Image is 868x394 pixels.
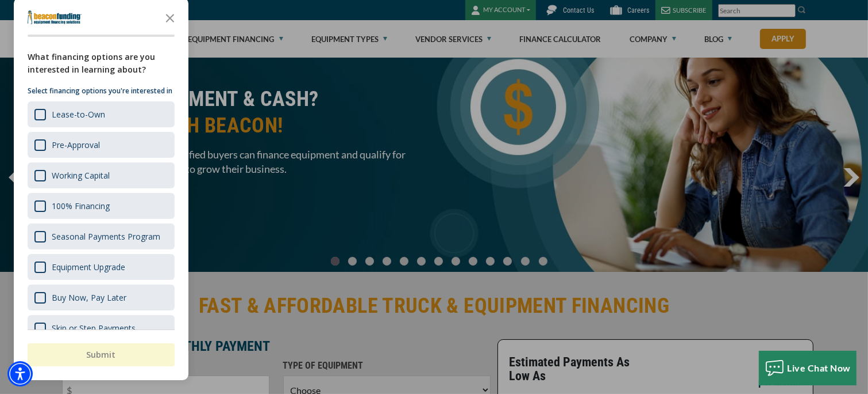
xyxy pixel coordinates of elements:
[28,101,175,127] div: Lease-to-Own
[52,323,136,334] div: Skip or Step Payments
[52,170,110,181] div: Working Capital
[28,132,175,158] div: Pre-Approval
[28,193,175,219] div: 100% Financing
[28,315,175,341] div: Skip or Step Payments
[52,262,125,272] div: Equipment Upgrade
[28,85,175,97] p: Select financing options you're interested in
[52,231,160,242] div: Seasonal Payments Program
[52,109,105,120] div: Lease-to-Own
[52,292,126,303] div: Buy Now, Pay Later
[28,51,175,76] div: What financing options are you interested in learning about?
[28,10,82,24] img: Company logo
[52,139,100,150] div: Pre-Approval
[28,254,175,280] div: Equipment Upgrade
[759,351,857,385] button: Live Chat Now
[28,162,175,188] div: Working Capital
[7,361,33,387] div: Accessibility Menu
[28,285,175,310] div: Buy Now, Pay Later
[28,343,175,366] button: Submit
[28,223,175,249] div: Seasonal Payments Program
[788,362,851,373] span: Live Chat Now
[159,6,182,29] button: Close the survey
[52,200,110,211] div: 100% Financing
